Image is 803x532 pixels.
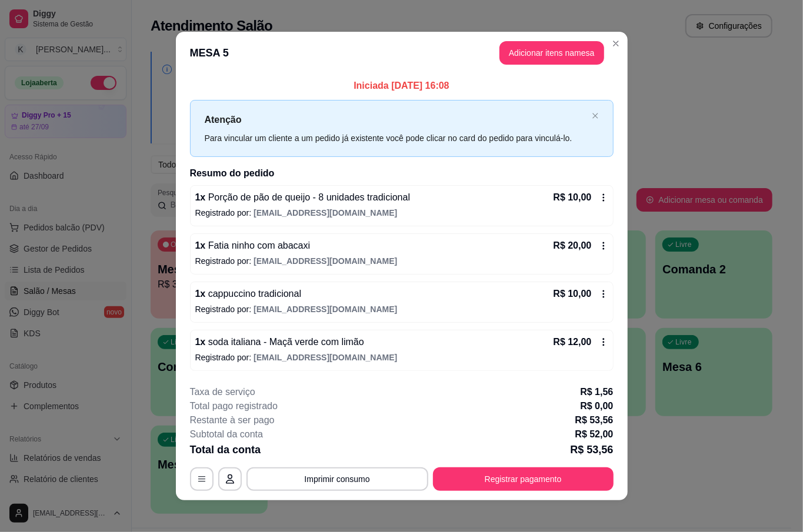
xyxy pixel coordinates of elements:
[607,34,625,53] button: Close
[254,353,397,362] span: [EMAIL_ADDRESS][DOMAIN_NAME]
[205,289,301,299] span: cappuccino tradicional
[190,427,264,441] p: Subtotal da conta
[580,385,613,399] p: R$ 1,56
[254,305,397,314] span: [EMAIL_ADDRESS][DOMAIN_NAME]
[195,335,364,349] p: 1 x
[254,256,397,266] span: [EMAIL_ADDRESS][DOMAIN_NAME]
[205,337,364,347] span: soda italiana - Maçã verde com limão
[205,240,310,250] span: Fatia ninho com abacaxi
[246,467,428,491] button: Imprimir consumo
[195,303,608,315] p: Registrado por:
[554,239,592,253] p: R$ 20,00
[195,352,608,363] p: Registrado por:
[195,287,302,301] p: 1 x
[433,467,614,491] button: Registrar pagamento
[190,385,255,399] p: Taxa de serviço
[195,239,311,253] p: 1 x
[554,190,592,205] p: R$ 10,00
[176,32,628,74] header: MESA 5
[592,112,599,120] button: close
[570,441,613,458] p: R$ 53,56
[205,112,587,127] p: Atenção
[190,79,614,93] p: Iniciada [DATE] 16:08
[554,335,592,349] p: R$ 12,00
[190,441,261,458] p: Total da conta
[195,190,411,205] p: 1 x
[575,427,614,441] p: R$ 52,00
[592,112,599,119] span: close
[190,413,275,427] p: Restante à ser pago
[580,399,613,413] p: R$ 0,00
[205,192,410,202] span: Porção de pão de queijo - 8 unidades tradicional
[190,166,614,180] h2: Resumo do pedido
[499,41,604,65] button: Adicionar itens namesa
[195,255,608,267] p: Registrado por:
[190,399,278,413] p: Total pago registrado
[254,208,397,218] span: [EMAIL_ADDRESS][DOMAIN_NAME]
[554,287,592,301] p: R$ 10,00
[575,413,614,427] p: R$ 53,56
[195,207,608,219] p: Registrado por:
[205,132,587,145] div: Para vincular um cliente a um pedido já existente você pode clicar no card do pedido para vinculá...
